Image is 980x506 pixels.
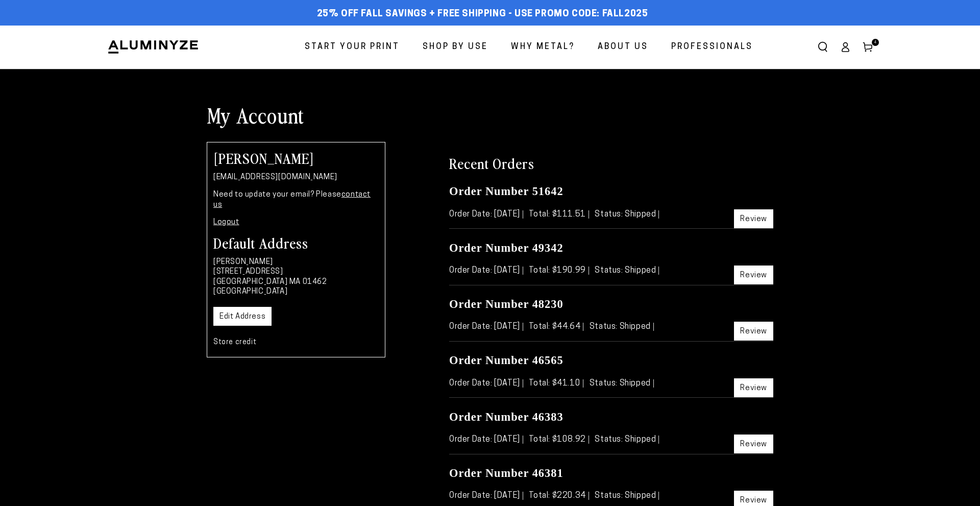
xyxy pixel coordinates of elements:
[415,34,496,61] a: Shop By Use
[213,235,379,250] h3: Default Address
[598,40,648,55] span: About Us
[213,219,239,226] a: Logout
[213,339,256,346] a: Store credit
[213,151,379,165] h2: [PERSON_NAME]
[449,354,563,367] a: Order Number 46565
[449,436,523,444] span: Order Date: [DATE]
[107,39,199,55] img: Aluminyze
[449,492,523,500] span: Order Date: [DATE]
[207,102,773,128] h1: My Account
[317,9,648,20] span: 25% off FALL Savings + Free Shipping - Use Promo Code: FALL2025
[449,298,563,310] a: Order Number 48230
[529,210,589,219] span: Total: $111.51
[529,379,583,388] span: Total: $41.10
[664,34,761,61] a: Professionals
[734,378,773,397] a: Review
[590,323,654,331] span: Status: Shipped
[449,210,523,219] span: Order Date: [DATE]
[449,154,773,172] h2: Recent Orders
[590,379,654,388] span: Status: Shipped
[213,307,272,326] a: Edit Address
[595,436,659,444] span: Status: Shipped
[213,191,371,209] a: contact us
[511,40,575,55] span: Why Metal?
[529,267,589,275] span: Total: $190.99
[503,34,582,61] a: Why Metal?
[734,322,773,341] a: Review
[734,435,773,453] a: Review
[595,210,659,219] span: Status: Shipped
[595,492,659,500] span: Status: Shipped
[449,411,563,423] a: Order Number 46383
[529,323,583,331] span: Total: $44.64
[734,209,773,228] a: Review
[449,323,523,331] span: Order Date: [DATE]
[529,436,589,444] span: Total: $108.92
[529,492,589,500] span: Total: $220.34
[449,267,523,275] span: Order Date: [DATE]
[449,185,563,198] a: Order Number 51642
[305,40,400,55] span: Start Your Print
[449,467,563,479] a: Order Number 46381
[213,257,379,297] p: [PERSON_NAME] [STREET_ADDRESS] [GEOGRAPHIC_DATA] MA 01462 [GEOGRAPHIC_DATA]
[423,40,488,55] span: Shop By Use
[297,34,407,61] a: Start Your Print
[812,36,834,58] summary: Search our site
[734,266,773,284] a: Review
[213,173,379,183] p: [EMAIL_ADDRESS][DOMAIN_NAME]
[671,40,753,55] span: Professionals
[590,34,656,61] a: About Us
[595,267,659,275] span: Status: Shipped
[449,379,523,388] span: Order Date: [DATE]
[449,242,563,254] a: Order Number 49342
[213,190,379,210] p: Need to update your email? Please
[874,39,877,46] span: 4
